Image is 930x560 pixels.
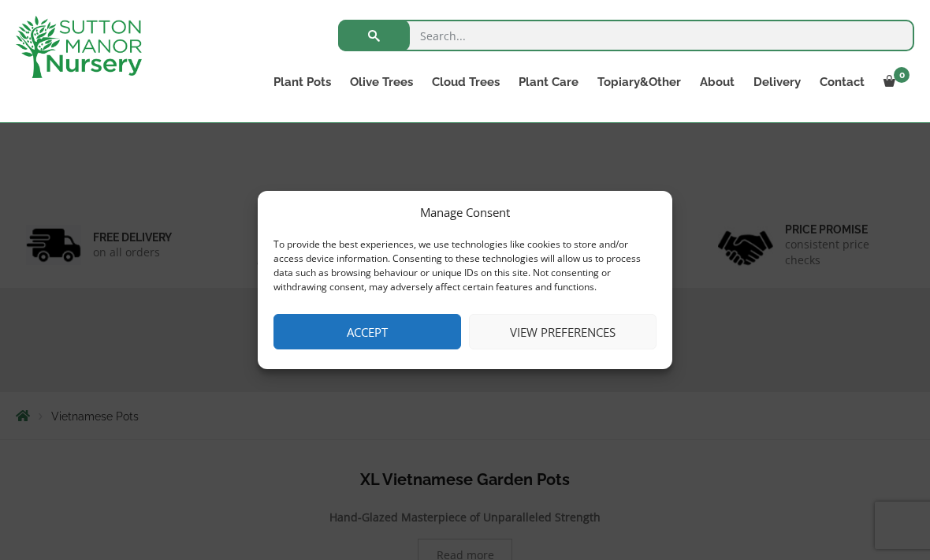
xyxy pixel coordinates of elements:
button: View preferences [469,314,657,349]
a: Topiary&Other [588,71,690,93]
img: logo [16,16,142,78]
button: Accept [273,314,461,349]
a: 0 [874,71,914,93]
a: About [690,71,744,93]
a: Plant Care [509,71,588,93]
div: Manage Consent [420,203,510,222]
a: Delivery [744,71,810,93]
div: To provide the best experiences, we use technologies like cookies to store and/or access device i... [273,237,655,294]
a: Plant Pots [264,71,340,93]
a: Olive Trees [340,71,422,93]
a: Contact [810,71,874,93]
a: Cloud Trees [422,71,509,93]
span: 0 [894,67,910,83]
input: Search... [338,20,914,51]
